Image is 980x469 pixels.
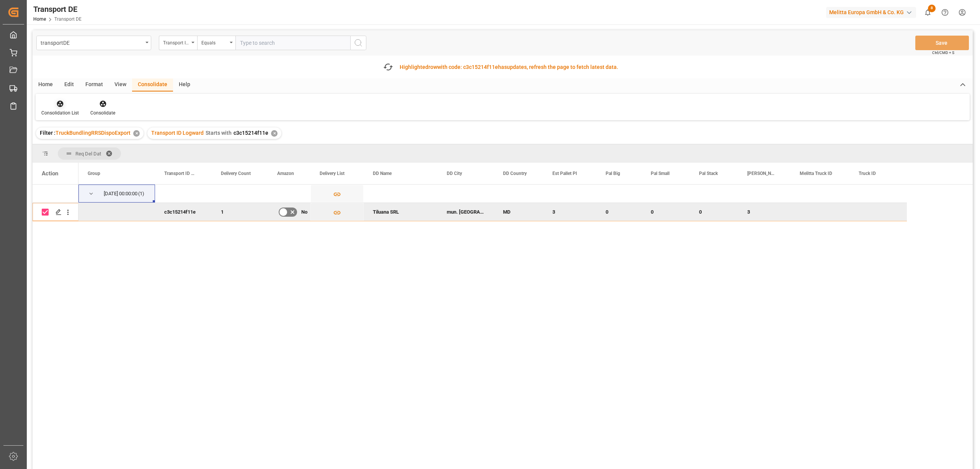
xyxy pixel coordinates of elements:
[494,203,543,221] div: MD
[159,36,197,50] button: open menu
[859,171,876,176] span: Truck ID
[438,203,494,221] div: mun. [GEOGRAPHIC_DATA]
[56,130,131,136] span: TruckBundlingRRSDispoExport
[90,109,115,116] div: Consolidate
[133,130,140,137] div: ✕
[88,171,100,176] span: Group
[104,185,137,203] div: [DATE] 00:00:00
[41,38,143,47] div: transportDE
[447,171,462,176] span: DD City
[109,78,132,92] div: View
[221,171,251,176] span: Delivery Count
[155,203,212,221] div: c3c15214f11e
[503,171,527,176] span: DD Country
[234,130,268,136] span: c3c15214f11e
[33,16,46,22] a: Home
[197,36,235,50] button: open menu
[350,36,366,50] button: search button
[163,38,189,46] div: Transport ID Logward
[428,64,437,70] span: row
[928,5,936,12] span: 8
[271,130,278,137] div: ✕
[543,203,596,221] div: 3
[364,203,438,221] div: Tiluana SRL
[936,4,954,21] button: Help Center
[919,4,936,21] button: show 8 new notifications
[206,130,232,136] span: Starts with
[59,78,80,92] div: Edit
[552,171,577,176] span: Est Pallet Pl
[699,171,718,176] span: Pal Stack
[173,78,196,92] div: Help
[235,36,350,50] input: Type to search
[277,171,294,176] span: Amazon
[33,3,82,15] div: Transport DE
[78,185,907,203] div: Press SPACE to select this row.
[915,36,969,50] button: Save
[690,203,738,221] div: 0
[36,36,151,50] button: open menu
[75,151,101,157] span: Req Del Dat
[826,5,919,20] button: Melitta Europa GmbH & Co. KG
[132,78,173,92] div: Consolidate
[498,64,507,70] span: has
[41,109,79,116] div: Consolidation List
[212,203,268,221] div: 1
[33,78,59,92] div: Home
[400,63,618,71] div: Highlighted with code: updates, refresh the page to fetch latest data.
[301,203,307,221] span: No
[463,64,498,70] span: c3c15214f11e
[33,203,78,221] div: Press SPACE to deselect this row.
[932,50,954,56] span: Ctrl/CMD + S
[80,78,109,92] div: Format
[164,171,196,176] span: Transport ID Logward
[596,203,642,221] div: 0
[642,203,690,221] div: 0
[738,203,791,221] div: 3
[201,38,227,46] div: Equals
[151,130,204,136] span: Transport ID Logward
[42,170,58,177] div: Action
[826,7,916,18] div: Melitta Europa GmbH & Co. KG
[78,203,907,221] div: Press SPACE to deselect this row.
[651,171,670,176] span: Pal Small
[747,171,774,176] span: [PERSON_NAME]
[33,185,78,203] div: Press SPACE to select this row.
[373,171,392,176] span: DD Name
[606,171,620,176] span: Pal Big
[320,171,345,176] span: Delivery List
[40,130,56,136] span: Filter :
[800,171,832,176] span: Melitta Truck ID
[138,185,144,203] span: (1)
